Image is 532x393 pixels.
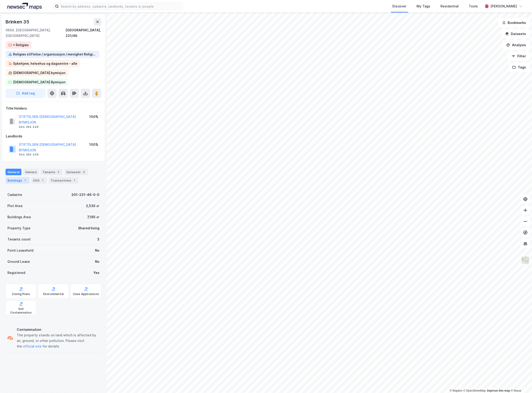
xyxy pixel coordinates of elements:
div: Transactions [49,177,79,184]
button: Bookmarks [498,18,530,27]
div: Tenants [41,169,63,175]
div: Tenants count [7,237,31,242]
div: Soil Contamination [8,307,34,315]
div: Point Leasehold [7,248,33,253]
div: 100% [89,114,98,120]
div: [GEOGRAPHIC_DATA], 231/46 [66,27,101,39]
div: Discover [392,3,407,9]
div: [DEMOGRAPHIC_DATA] Bymisjon [13,79,66,85]
img: logo.a4113a55bc3d86da70a041830d287a7e.svg [7,3,42,10]
a: Mapbox [450,389,463,392]
div: 4 [82,170,86,174]
div: 944 384 448 [19,125,39,129]
div: Contamination [17,327,99,332]
div: Tools [469,3,478,9]
div: [PERSON_NAME] [491,3,517,9]
button: Datasets [501,29,530,39]
div: 2,535 ㎡ [86,203,99,209]
div: 100% [89,142,98,147]
div: Yes [93,270,99,276]
div: 1 [72,178,77,183]
div: Residential [441,3,459,9]
div: My Tags [417,3,430,9]
div: Zoning Plans [12,292,30,296]
div: 3 [97,237,99,242]
div: 2 [56,170,61,174]
div: 301-231-46-0-0 [71,192,99,198]
a: Improve this map [487,389,510,392]
div: Kontrollprogram for chat [509,371,532,393]
div: Owners [23,169,39,175]
input: Search by address, cadastre, landlords, tenants or people [59,3,183,10]
div: 0654, [GEOGRAPHIC_DATA], [GEOGRAPHIC_DATA] [6,27,66,39]
div: No [95,248,99,253]
div: Buildings Area [7,214,31,220]
div: Landlords [6,133,101,139]
div: ESG [31,177,47,184]
div: Ground Lease [7,259,30,264]
div: Title Holders [6,106,101,111]
div: Brinken 35 [6,18,30,26]
div: Case Applications [73,292,99,296]
div: The property stands on land which is affected by air, ground, or other pollution. Please visit th... [17,332,99,349]
div: 944 384 448 [19,153,39,156]
div: No [95,259,99,264]
div: + Religiøs [13,42,29,48]
div: Datasets [65,169,88,175]
div: 7,195 ㎡ [87,214,99,220]
div: Cadastre [7,192,22,198]
button: Filter [508,52,530,61]
div: Property Type [7,225,30,231]
button: Add tag [6,89,46,98]
div: Religiøs stiftelse / organisasjon / menighet Religiøs stiftelse / orga [13,52,97,57]
div: Shared living [78,225,99,231]
button: Analysis [502,40,530,50]
div: [DEMOGRAPHIC_DATA] bymisjon [13,70,66,76]
div: Environmental [43,292,64,296]
div: Plot Area [7,203,22,209]
div: 1 [40,178,45,183]
img: Z [521,256,530,265]
div: Sykehjem, helsehus og dagsentre - alle [13,61,77,66]
a: OpenStreetMap [463,389,486,392]
div: Registered [7,270,25,276]
iframe: Chat Widget [509,371,532,393]
div: 1 [23,178,28,183]
button: Tags [509,63,530,72]
div: General [6,169,21,175]
div: Buildings [6,177,30,184]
